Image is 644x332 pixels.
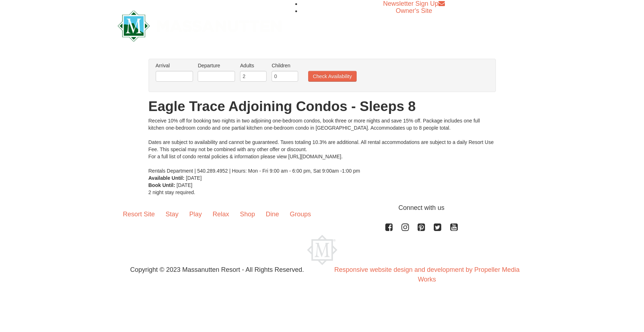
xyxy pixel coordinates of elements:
a: Dine [260,203,285,225]
p: Connect with us [118,203,527,213]
img: Massanutten Resort Logo [307,235,337,265]
img: Massanutten Resort Logo [118,10,282,42]
label: Adults [240,62,267,69]
a: Relax [207,203,235,225]
a: Massanutten Resort [118,16,282,33]
a: Resort Site [118,203,160,225]
p: Copyright © 2023 Massanutten Resort - All Rights Reserved. [112,265,322,275]
a: Owner's Site [396,7,432,14]
strong: Book Until: [149,182,175,188]
a: Stay [160,203,184,225]
span: [DATE] [177,182,192,188]
h1: Eagle Trace Adjoining Condos - Sleeps 8 [149,99,496,114]
label: Arrival [156,62,193,69]
a: Shop [235,203,260,225]
div: Receive 10% off for booking two nights in two adjoining one-bedroom condos, book three or more ni... [149,117,496,174]
span: [DATE] [186,175,202,181]
a: Play [184,203,207,225]
label: Children [272,62,298,69]
button: Check Availability [308,71,357,82]
label: Departure [198,62,235,69]
a: Responsive website design and development by Propeller Media Works [334,266,520,283]
span: 2 night stay required. [149,189,196,195]
a: Groups [285,203,316,225]
strong: Available Until: [149,175,185,181]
